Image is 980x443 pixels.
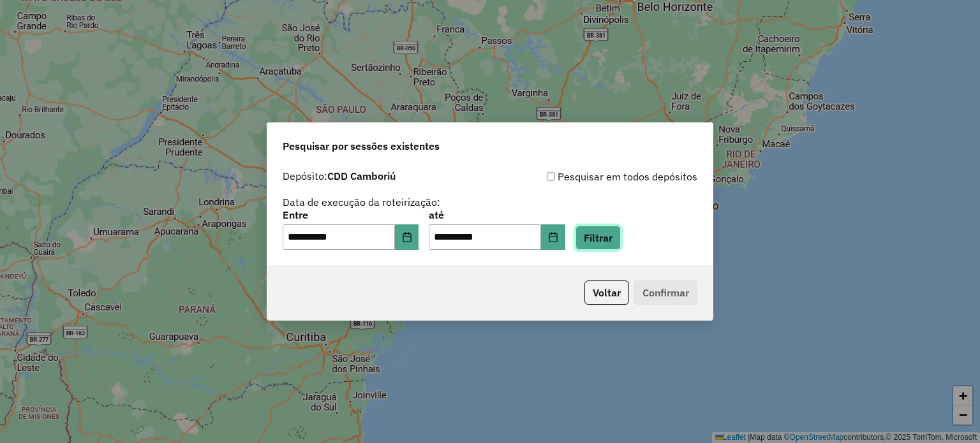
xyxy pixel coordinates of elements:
label: Depósito: [283,168,396,184]
span: Pesquisar por sessões existentes [283,138,440,154]
button: Filtrar [575,226,621,250]
label: Entre [283,207,419,222]
button: Voltar [584,280,629,305]
strong: CDD Camboriú [327,170,396,182]
button: Choose Date [395,224,419,250]
div: Pesquisar em todos depósitos [490,169,697,184]
button: Choose Date [541,224,565,250]
label: até [429,207,565,222]
label: Data de execução da roteirização: [283,194,440,210]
